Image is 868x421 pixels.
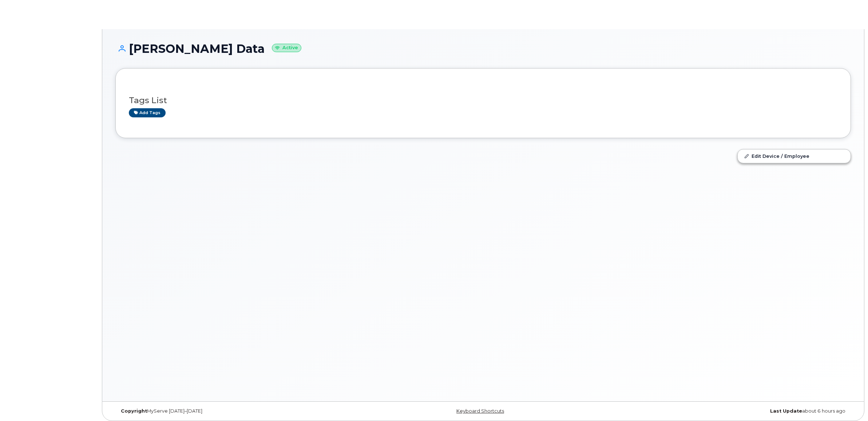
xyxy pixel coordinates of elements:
[272,44,301,52] small: Active
[115,408,361,414] div: MyServe [DATE]–[DATE]
[738,149,851,163] a: Edit Device / Employee
[456,408,504,414] a: Keyboard Shortcuts
[129,108,166,117] a: Add tags
[115,42,851,55] h1: [PERSON_NAME] Data
[121,408,147,414] strong: Copyright
[129,96,837,105] h3: Tags List
[770,408,802,414] strong: Last Update
[606,408,851,414] div: about 6 hours ago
